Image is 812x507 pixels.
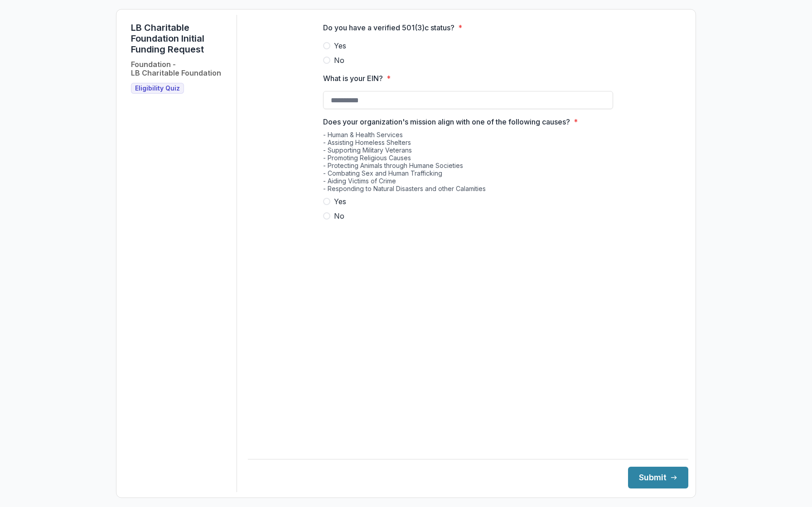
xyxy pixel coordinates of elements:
span: Yes [334,40,346,51]
span: Yes [334,196,346,207]
p: Do you have a verified 501(3)c status? [323,22,454,33]
span: No [334,210,344,221]
button: Submit [628,467,688,488]
p: Does your organization's mission align with one of the following causes? [323,116,570,127]
h1: LB Charitable Foundation Initial Funding Request [131,22,229,55]
span: No [334,55,344,66]
p: What is your EIN? [323,73,383,84]
h2: Foundation - LB Charitable Foundation [131,60,221,77]
div: - Human & Health Services - Assisting Homeless Shelters - Supporting Military Veterans - Promotin... [323,131,613,196]
span: Eligibility Quiz [135,85,180,92]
